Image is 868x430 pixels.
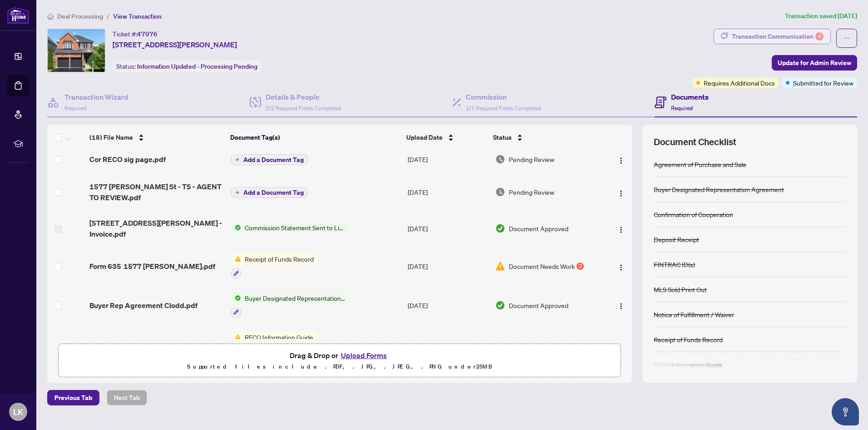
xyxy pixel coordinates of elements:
img: Document Status [495,261,505,271]
span: 1/1 Required Fields Completed [466,105,541,111]
button: Add a Document Tag [231,187,308,198]
span: ellipsis [843,35,850,41]
th: Status [489,125,598,150]
button: Logo [614,152,628,167]
h4: Transaction Wizard [64,91,128,102]
span: LK [13,405,23,418]
button: Status IconCommission Statement Sent to Listing Brokerage [231,223,349,233]
span: View Transaction [113,12,162,20]
td: [DATE] [404,247,492,286]
span: Document Checklist [654,136,736,148]
div: Confirmation of Cooperation [654,209,733,219]
span: Update for Admin Review [778,56,851,70]
span: Add a Document Tag [243,157,304,163]
button: Status IconBuyer Designated Representation Agreement [231,293,349,318]
span: RECO Information Guide [241,332,317,342]
div: Receipt of Funds Record [654,334,723,344]
td: [DATE] [404,174,492,210]
span: Form 635 1577 [PERSON_NAME].pdf [89,261,215,272]
span: [STREET_ADDRESS][PERSON_NAME] - Invoice.pdf [89,218,224,239]
div: Agreement of Purchase and Sale [654,159,746,169]
img: Logo [617,226,625,233]
div: Notice of Fulfillment / Waiver [654,309,734,319]
th: Document Tag(s) [227,125,403,150]
th: Upload Date [403,125,490,150]
li: / [107,11,109,21]
img: Document Status [495,187,505,197]
img: Status Icon [231,332,241,342]
img: IMG-E12287138_1.jpg [48,29,105,72]
span: Buyer Rep Agreement Clodd.pdf [89,300,197,311]
span: [STREET_ADDRESS][PERSON_NAME] [113,39,237,50]
img: Status Icon [231,223,241,233]
span: Document Approved [509,223,568,233]
span: Upload Date [406,132,443,142]
button: Previous Tab [47,390,99,405]
button: Add a Document Tag [231,154,308,165]
img: Status Icon [231,254,241,264]
h4: Commission [466,91,541,102]
span: Required [671,105,693,111]
button: Add a Document Tag [231,187,308,198]
button: Add a Document Tag [231,154,308,166]
span: Document Approved [509,300,568,310]
button: Open asap [832,398,859,425]
span: RECO Clodd.pdf [89,339,144,349]
div: 2 [577,263,584,270]
td: [DATE] [404,325,492,364]
p: Supported files include .PDF, .JPG, .JPEG, .PNG under 25 MB [64,361,615,372]
button: Transaction Communication6 [714,29,831,44]
img: Logo [617,303,625,310]
th: (18) File Name [86,125,227,150]
button: Logo [614,221,628,236]
article: Transaction saved [DATE] [785,11,857,21]
span: Drag & Drop or [290,349,390,361]
span: home [47,13,54,20]
div: Transaction Communication [732,29,824,44]
img: Document Status [495,154,505,164]
button: Update for Admin Review [772,55,857,71]
button: Logo [614,185,628,199]
span: plus [235,157,240,162]
div: Ticket #: [113,29,158,39]
div: Deposit Receipt [654,234,699,244]
img: logo [7,7,29,24]
span: Required [64,105,86,111]
div: MLS Sold Print Out [654,284,707,294]
img: Logo [617,264,625,271]
span: Receipt of Funds Record [241,254,317,264]
button: Upload Forms [338,349,390,361]
span: Submitted for Review [793,78,853,88]
div: 6 [815,32,824,40]
span: Previous Tab [54,390,92,405]
img: Document Status [495,300,505,310]
td: [DATE] [404,145,492,174]
span: Add a Document Tag [243,189,304,196]
span: Status [493,132,512,142]
button: Logo [614,298,628,313]
span: Drag & Drop orUpload FormsSupported files include .PDF, .JPG, .JPEG, .PNG under25MB [59,344,621,378]
span: 47976 [137,30,158,38]
div: Status: [113,60,261,72]
div: FINTRAC ID(s) [654,259,695,269]
span: Requires Additional Docs [704,78,775,88]
img: Logo [617,157,625,164]
button: Status IconReceipt of Funds Record [231,254,317,278]
td: [DATE] [404,286,492,325]
span: Information Updated - Processing Pending [137,62,257,71]
img: Document Status [495,223,505,233]
h4: Documents [671,91,709,102]
button: Next Tab [107,390,147,405]
span: Deal Processing [57,12,103,20]
div: Buyer Designated Representation Agreement [654,184,784,194]
td: [DATE] [404,210,492,247]
span: (18) File Name [89,132,133,142]
h4: Details & People [266,91,341,102]
span: Cor RECO sig page.pdf [89,154,166,165]
span: 1577 [PERSON_NAME] St - TS - AGENT TO REVIEW.pdf [89,181,224,203]
span: Pending Review [509,154,554,164]
button: Status IconRECO Information Guide [231,332,317,357]
span: plus [235,190,240,195]
span: Commission Statement Sent to Listing Brokerage [241,223,349,233]
span: Pending Review [509,187,554,197]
